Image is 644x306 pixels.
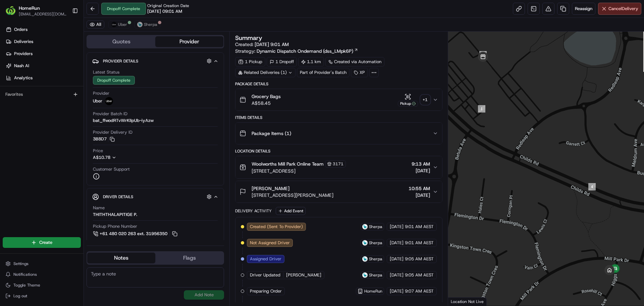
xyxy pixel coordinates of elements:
span: [DATE] [409,192,430,199]
button: Reassign [572,3,595,15]
span: 3171 [333,161,343,167]
button: Provider Details [92,55,218,67]
span: [DATE] [390,240,404,246]
span: 9:01 AM AEST [405,224,434,230]
span: Assigned Driver [250,256,281,262]
h3: Summary [235,35,262,41]
div: Favorites [3,89,81,100]
span: [DATE] [390,224,404,230]
span: Sherpa [144,22,157,27]
span: Settings [13,261,29,266]
button: Settings [3,259,81,268]
img: sherpa_logo.png [362,224,368,229]
img: HomeRun [5,5,16,16]
button: Log out [3,291,81,301]
div: Strategy: [235,48,358,54]
span: [PERSON_NAME] [252,185,289,192]
span: Create [39,239,52,246]
button: Pickup+1 [398,93,430,106]
button: Sherpa [134,20,160,29]
span: Sherpa [369,272,382,278]
div: Location Details [235,148,442,154]
span: Deliveries [14,39,33,45]
span: +61 480 020 263 ext. 31956350 [100,231,167,237]
img: sherpa_logo.png [362,256,368,262]
span: Orders [14,27,28,33]
button: Provider [155,36,223,47]
a: Analytics [3,73,84,83]
span: [STREET_ADDRESS][PERSON_NAME] [252,192,333,199]
div: Items Details [235,115,442,120]
span: Providers [14,51,33,57]
span: Dynamic Dispatch Ondemand (dss_LMpk6P) [257,48,353,54]
button: Package Items (1) [235,123,442,144]
button: Woolworths Mill Park Online Team3171[STREET_ADDRESS]9:13 AM[DATE] [235,156,442,178]
span: Preparing Order [250,288,282,294]
span: [DATE] 9:01 AM [255,41,289,47]
span: [DATE] [390,272,404,278]
span: Driver Details [103,194,133,200]
a: Deliveries [3,36,84,47]
button: HomeRun [19,5,40,11]
span: [DATE] [390,256,404,262]
span: [DATE] [390,288,404,294]
button: 3B8D7 [93,136,115,142]
img: uber-new-logo.jpeg [105,97,113,105]
span: 9:05 AM AEST [405,272,434,278]
span: Uber [93,98,102,104]
div: 1 Dropoff [267,57,297,67]
div: + 1 [421,95,430,104]
img: uber-new-logo.jpeg [111,22,117,27]
span: Name [93,205,105,211]
img: sherpa_logo.png [137,22,143,27]
div: Delivery Activity [235,208,272,214]
span: Notifications [13,272,37,277]
span: [DATE] [412,167,430,174]
span: Driver Updated [250,272,280,278]
span: bat_ffwodRTvWrKIIpUb-iyAzw [93,118,154,124]
button: Toggle Theme [3,280,81,290]
div: Package Details [235,81,442,87]
span: [DATE] 09:01 AM [147,8,182,14]
button: Quotes [87,36,155,47]
div: 1 [478,105,485,113]
button: A$10.78 [93,155,152,161]
span: Log out [13,293,27,299]
span: 9:01 AM AEST [405,240,434,246]
a: +61 480 020 263 ext. 31956350 [93,230,178,237]
a: Dynamic Dispatch Ondemand (dss_LMpk6P) [257,48,358,54]
button: Notifications [3,270,81,279]
span: Created: [235,41,289,48]
span: [STREET_ADDRESS] [252,168,346,174]
div: 1 Pickup [235,57,265,67]
span: 9:07 AM AEST [405,288,434,294]
span: Sherpa [369,256,382,262]
img: sherpa_logo.png [362,272,368,278]
button: Driver Details [92,191,218,202]
span: Sherpa [369,240,382,246]
span: Uber [118,22,127,27]
button: Add Event [276,207,306,215]
button: [PERSON_NAME][STREET_ADDRESS][PERSON_NAME]10:55 AM[DATE] [235,181,442,203]
span: Nash AI [14,63,29,69]
button: Flags [155,253,223,263]
span: Woolworths Mill Park Online Team [252,161,324,167]
span: HomeRun [364,289,382,294]
div: XP [351,68,368,77]
span: Grocery Bags [252,93,281,100]
span: 9:05 AM AEST [405,256,434,262]
div: 4 [588,183,596,190]
div: 1.1 km [298,57,324,67]
button: [EMAIL_ADDRESS][DOMAIN_NAME] [19,11,67,17]
span: Price [93,148,103,154]
span: Original Creation Date [147,3,189,8]
span: Pickup Phone Number [93,223,137,229]
img: sherpa_logo.png [362,240,368,246]
div: Related Deliveries (1) [235,68,296,77]
span: Latest Status [93,69,119,75]
span: Analytics [14,75,33,81]
span: Provider Details [103,58,138,64]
